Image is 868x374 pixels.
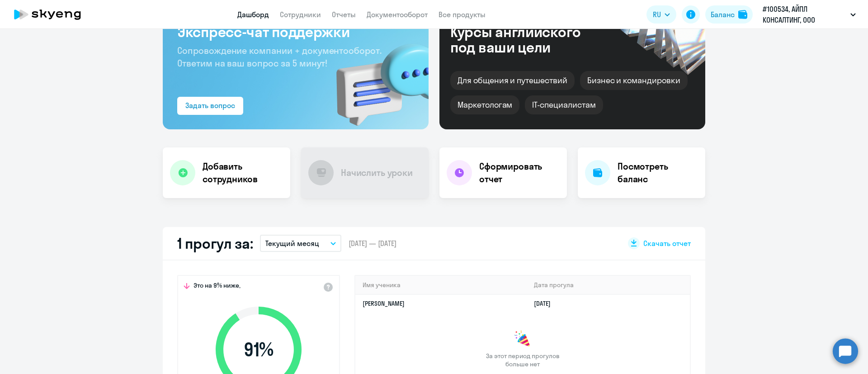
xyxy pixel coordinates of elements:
h4: Сформировать отчет [479,160,560,185]
h4: Посмотреть баланс [618,160,698,185]
div: Маркетологам [450,95,519,114]
div: Для общения и путешествий [450,71,575,90]
div: Курсы английского под ваши цели [450,24,605,55]
button: RU [646,5,676,24]
img: balance [738,10,747,19]
a: Отчеты [332,10,356,19]
div: Бизнес и командировки [580,71,688,90]
h4: Начислить уроки [341,166,413,179]
h3: Экспресс-чат поддержки [177,23,414,41]
th: Дата прогула [527,276,690,294]
span: 91 % [207,339,311,360]
button: Задать вопрос [177,97,243,115]
div: Баланс [711,9,735,20]
span: Это на 9% ниже, [193,281,241,292]
span: RU [653,9,661,20]
a: Все продукты [439,10,486,19]
th: Имя ученика [355,276,527,294]
div: IT-специалистам [525,95,603,114]
a: [DATE] [534,299,558,308]
p: Текущий месяц [265,238,319,249]
p: #100534, АЙПЛ КОНСАЛТИНГ, ООО [763,4,847,25]
h4: Добавить сотрудников [203,160,283,185]
a: Документооборот [367,10,428,19]
button: Балансbalance [705,5,753,24]
a: [PERSON_NAME] [363,299,405,308]
button: Текущий месяц [260,235,341,252]
a: Сотрудники [280,10,321,19]
img: congrats [514,330,532,348]
h2: 1 прогул за: [177,234,253,252]
span: За этот период прогулов больше нет [485,352,561,368]
span: Скачать отчет [643,238,691,248]
div: Задать вопрос [185,100,235,111]
img: bg-img [323,28,429,129]
a: Дашборд [237,10,269,19]
button: #100534, АЙПЛ КОНСАЛТИНГ, ООО [758,4,860,25]
span: Сопровождение компании + документооборот. Ответим на ваш вопрос за 5 минут! [177,45,382,69]
span: [DATE] — [DATE] [349,238,396,248]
